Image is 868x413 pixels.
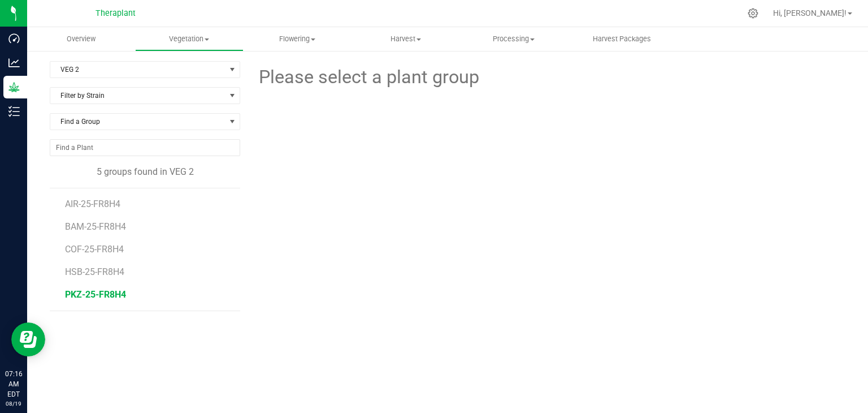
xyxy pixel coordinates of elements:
span: Hi, [PERSON_NAME]! [773,8,847,18]
a: Harvest [351,27,459,51]
span: select [225,62,240,78]
inline-svg: Analytics [8,57,20,68]
a: Harvest Packages [568,27,676,51]
span: Processing [460,34,567,44]
span: Flowering [244,34,351,44]
p: 07:16 AM EDT [5,369,22,399]
span: AIR-25-FR8H4 [65,199,120,209]
inline-svg: Dashboard [8,33,20,44]
a: Overview [27,27,135,51]
span: Vegetation [136,34,242,44]
inline-svg: Grow [8,81,20,93]
span: HSB-25-FR8H4 [65,266,124,277]
div: Manage settings [746,8,760,19]
inline-svg: Inventory [8,106,20,117]
a: Processing [459,27,567,51]
div: 5 groups found in VEG 2 [50,165,240,179]
a: Flowering [244,27,351,51]
span: Harvest Packages [578,34,666,44]
span: COF-25-FR8H4 [65,244,124,255]
input: NO DATA FOUND [50,140,240,156]
span: Overview [51,34,111,44]
span: BAM-25-FR8H4 [65,221,126,232]
span: VEG 2 [50,62,225,78]
a: Vegetation [135,27,243,51]
p: 08/19 [5,399,22,408]
iframe: Resource center [11,322,45,356]
span: Find a Group [50,114,225,130]
span: PKZ-25-FR8H4 [65,289,126,300]
span: Please select a plant group [257,63,479,91]
span: Theraplant [96,8,136,18]
span: Filter by Strain [50,88,225,104]
span: Harvest [352,34,459,44]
